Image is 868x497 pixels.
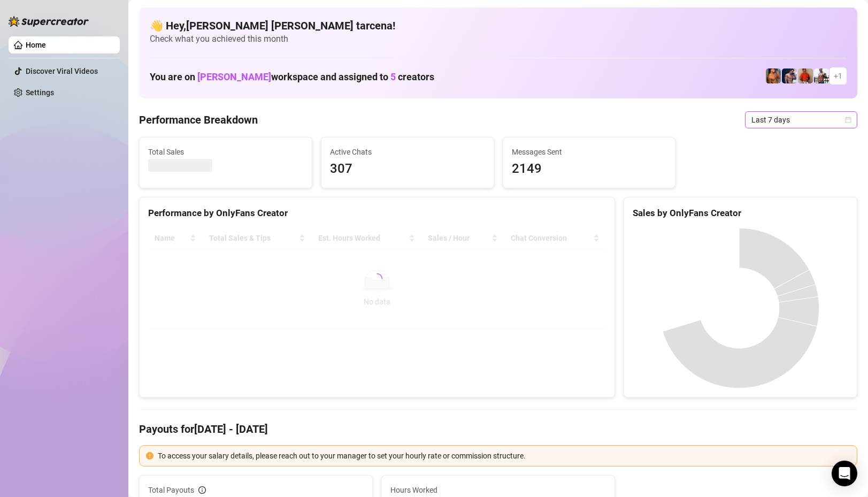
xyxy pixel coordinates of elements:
span: Check what you achieved this month [150,33,847,45]
a: Discover Viral Videos [26,67,98,75]
h4: Payouts for [DATE] - [DATE] [139,422,857,437]
span: + 1 [834,70,842,82]
span: Total Payouts [148,484,194,496]
span: Last 7 days [751,112,851,128]
span: 5 [390,71,396,82]
h4: Performance Breakdown [139,112,258,127]
span: [PERSON_NAME] [197,71,271,82]
div: Performance by OnlyFans Creator [148,206,606,220]
img: Justin [798,68,813,83]
span: calendar [845,117,851,123]
a: Settings [26,88,54,97]
h1: You are on workspace and assigned to creators [150,71,434,83]
span: loading [370,271,385,286]
span: info-circle [198,486,206,494]
div: Open Intercom Messenger [832,461,857,486]
h4: 👋 Hey, [PERSON_NAME] [PERSON_NAME] tarcena ! [150,18,847,33]
span: exclamation-circle [146,452,153,460]
div: To access your salary details, please reach out to your manager to set your hourly rate or commis... [158,450,850,462]
span: Hours Worked [390,484,606,496]
span: 2149 [512,159,667,179]
img: JUSTIN [814,68,829,83]
img: logo-BBDzfeDw.svg [9,16,89,27]
span: Messages Sent [512,146,667,158]
img: JG [766,68,781,83]
span: Active Chats [330,146,485,158]
div: Sales by OnlyFans Creator [633,206,848,220]
span: Total Sales [148,146,303,158]
a: Home [26,41,46,49]
img: Axel [782,68,797,83]
span: 307 [330,159,485,179]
